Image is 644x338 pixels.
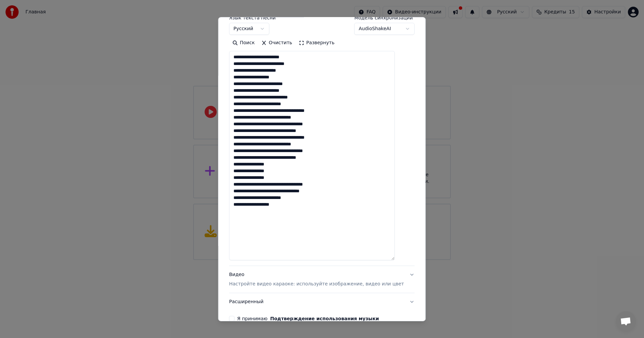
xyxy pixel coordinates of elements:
div: Видео [229,271,404,287]
p: Настройте видео караоке: используйте изображение, видео или цвет [229,281,404,287]
button: Расширенный [229,293,415,311]
div: Текст песниДобавьте текст песни или выберите модель автотекста [229,15,415,266]
label: Язык текста песни [229,15,276,20]
label: Модель синхронизации [355,15,415,20]
button: Я принимаю [270,316,379,321]
button: Поиск [229,38,258,48]
label: Я принимаю [237,316,379,321]
button: Очистить [258,38,296,48]
button: Развернуть [296,38,338,48]
button: ВидеоНастройте видео караоке: используйте изображение, видео или цвет [229,266,415,293]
